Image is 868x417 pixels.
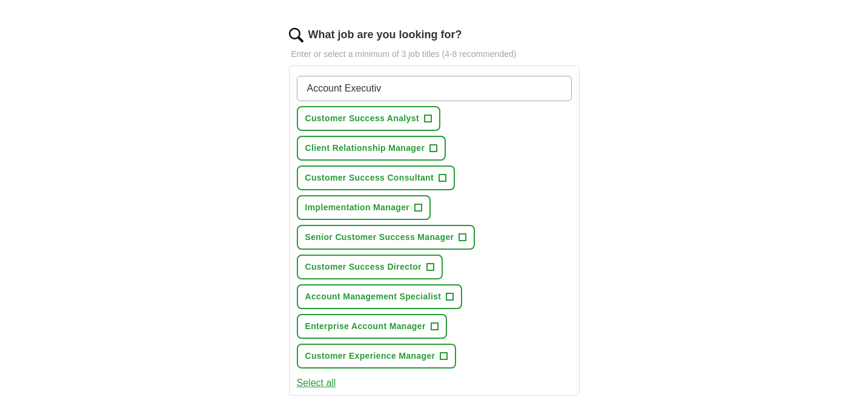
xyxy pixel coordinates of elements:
[297,284,463,309] button: Account Management Specialist
[297,376,336,390] button: Select all
[305,350,436,362] span: Customer Experience Manager
[297,165,456,190] button: Customer Success Consultant
[305,172,434,184] span: Customer Success Consultant
[297,195,431,220] button: Implementation Manager
[305,290,442,303] span: Account Management Specialist
[297,314,447,339] button: Enterprise Account Manager
[297,76,572,101] input: Type a job title and press enter
[305,231,454,244] span: Senior Customer Success Manager
[305,320,426,333] span: Enterprise Account Manager
[305,142,425,155] span: Client Relationship Manager
[308,27,462,43] label: What job are you looking for?
[297,344,457,369] button: Customer Experience Manager
[297,136,446,161] button: Client Relationship Manager
[297,106,440,131] button: Customer Success Analyst
[297,255,443,279] button: Customer Success Director
[305,112,419,125] span: Customer Success Analyst
[305,261,422,273] span: Customer Success Director
[305,201,410,214] span: Implementation Manager
[289,28,303,42] img: search.png
[289,48,580,61] p: Enter or select a minimum of 3 job titles (4-8 recommended)
[297,225,475,250] button: Senior Customer Success Manager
